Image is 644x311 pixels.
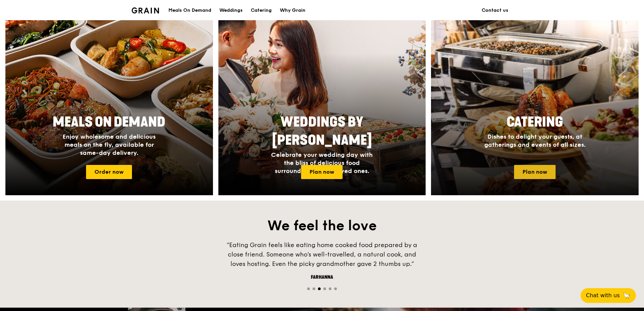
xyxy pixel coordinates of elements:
[86,165,132,179] a: Order now
[221,240,423,269] div: “Eating Grain feels like eating home cooked food prepared by a close friend. Someone who’s well-t...
[272,114,372,148] span: Weddings by [PERSON_NAME]
[507,114,563,130] span: Catering
[62,133,156,157] span: Enjoy wholesome and delicious meals on the fly, available for same-day delivery.
[581,288,636,303] button: Chat with us🦙
[514,165,556,179] a: Plan now
[280,0,305,21] div: Why Grain
[168,0,211,21] div: Meals On Demand
[132,7,159,13] img: Grain
[221,274,423,281] div: Farhanna
[219,0,243,21] div: Weddings
[276,0,310,21] a: Why Grain
[484,133,586,148] span: Dishes to delight your guests, at gatherings and events of all sizes.
[215,0,247,21] a: Weddings
[301,165,343,179] a: Plan now
[218,18,426,195] a: Weddings by [PERSON_NAME]Celebrate your wedding day with the bliss of delicious food surrounded b...
[318,287,321,290] span: Go to slide 3
[478,0,512,21] a: Contact us
[586,291,620,300] span: Chat with us
[5,18,213,195] a: Meals On DemandEnjoy wholesome and delicious meals on the fly, available for same-day delivery.Or...
[334,287,337,290] span: Go to slide 6
[271,151,373,175] span: Celebrate your wedding day with the bliss of delicious food surrounded by your loved ones.
[251,0,272,21] div: Catering
[307,287,310,290] span: Go to slide 1
[53,114,165,130] span: Meals On Demand
[313,287,315,290] span: Go to slide 2
[323,287,326,290] span: Go to slide 4
[431,18,639,195] a: CateringDishes to delight your guests, at gatherings and events of all sizes.Plan now
[247,0,276,21] a: Catering
[329,287,331,290] span: Go to slide 5
[622,291,630,300] span: 🦙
